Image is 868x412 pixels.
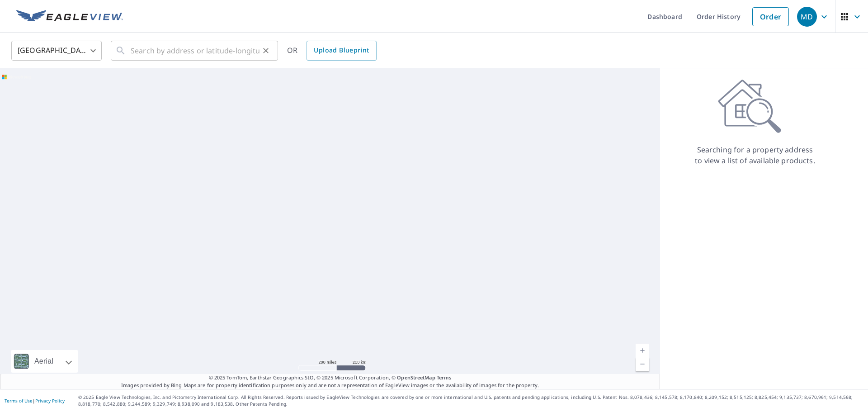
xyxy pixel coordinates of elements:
[397,374,435,381] a: OpenStreetMap
[209,374,452,382] span: © 2025 TomTom, Earthstar Geographics SIO, © 2025 Microsoft Corporation, ©
[694,144,816,166] p: Searching for a property address to view a list of available products.
[636,357,649,371] a: Current Level 5, Zoom Out
[131,38,259,63] input: Search by address or latitude-longitude
[314,45,369,56] span: Upload Blueprint
[5,398,65,403] p: |
[752,7,789,26] a: Order
[287,41,377,61] div: OR
[259,44,272,57] button: Clear
[797,7,817,27] div: MD
[636,344,649,357] a: Current Level 5, Zoom In
[32,350,56,373] div: Aerial
[78,394,863,407] p: © 2025 Eagle View Technologies, Inc. and Pictometry International Corp. All Rights Reserved. Repo...
[11,38,102,63] div: [GEOGRAPHIC_DATA]
[307,41,376,61] a: Upload Blueprint
[11,350,78,373] div: Aerial
[16,10,123,24] img: EV Logo
[5,398,33,404] a: Terms of Use
[35,398,65,404] a: Privacy Policy
[437,374,452,381] a: Terms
